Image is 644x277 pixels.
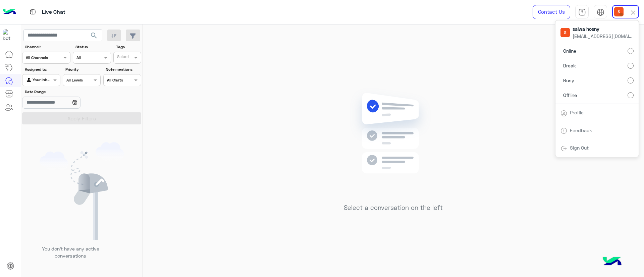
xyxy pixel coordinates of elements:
[3,29,15,41] img: 1403182699927242
[22,112,141,124] button: Apply Filters
[570,145,589,151] a: Sign Out
[29,8,37,16] img: tab
[570,110,584,115] a: Profile
[560,28,570,37] img: userImage
[345,88,442,199] img: no messages
[628,92,634,98] input: Offline
[614,7,624,16] img: userImage
[90,32,98,40] span: search
[597,8,604,16] img: tab
[563,47,576,54] span: Online
[3,5,16,19] img: Logo
[578,8,586,16] img: tab
[575,5,589,19] a: tab
[560,127,567,134] img: tab
[628,63,634,69] input: Break
[563,62,576,69] span: Break
[37,245,104,260] p: You don’t have any active conversations
[563,77,574,84] span: Busy
[560,110,567,117] img: tab
[65,66,100,72] label: Priority
[116,44,141,50] label: Tags
[563,92,577,99] span: Offline
[573,25,633,33] span: salwa hosny
[629,9,637,16] img: close
[628,48,634,54] input: Online
[40,142,124,240] img: empty users
[25,44,70,50] label: Channel:
[75,44,110,50] label: Status
[628,77,634,84] input: Busy
[106,66,140,72] label: Note mentions
[25,89,100,95] label: Date Range
[42,8,65,17] p: Live Chat
[573,33,633,40] span: [EMAIL_ADDRESS][DOMAIN_NAME]
[344,204,443,212] h5: Select a conversation on the left
[560,145,567,152] img: tab
[86,30,102,44] button: search
[600,250,624,274] img: hulul-logo.png
[116,54,129,61] div: Select
[533,5,570,19] a: Contact Us
[25,66,59,72] label: Assigned to:
[570,127,592,133] a: Feedback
